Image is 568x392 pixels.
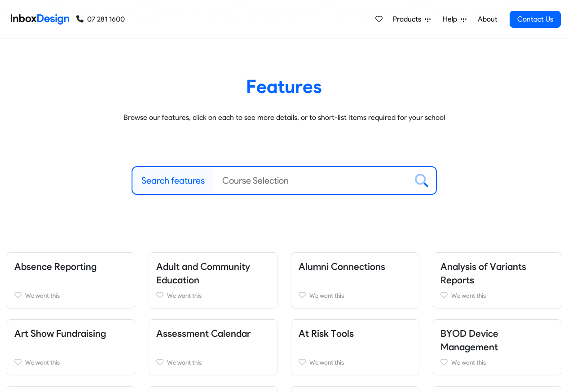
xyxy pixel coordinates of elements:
a: We want this [440,290,554,301]
a: Alumni Connections [299,261,385,272]
a: We want this [299,290,412,301]
div: At Risk Tools [284,319,426,375]
a: We want this [14,357,128,368]
a: BYOD Device Management [440,328,498,352]
a: We want this [156,290,269,301]
span: We want this [451,292,486,299]
a: We want this [14,290,128,301]
span: Products [393,14,425,25]
a: We want this [299,357,412,368]
div: Alumni Connections [284,252,426,308]
span: We want this [25,359,60,366]
a: Absence Reporting [14,261,97,272]
div: Adult and Community Education [142,252,284,308]
div: BYOD Device Management [426,319,568,375]
a: We want this [440,357,554,368]
input: Course Selection [213,167,408,194]
span: We want this [309,359,344,366]
a: Assessment Calendar [156,328,251,339]
a: Products [389,10,434,28]
a: We want this [156,357,269,368]
span: We want this [25,292,60,299]
heading: Features [13,75,555,98]
a: Art Show Fundraising [14,328,106,339]
a: At Risk Tools [299,328,354,339]
span: We want this [451,359,486,366]
label: Search features [141,174,205,187]
p: Browse our features, click on each to see more details, or to short-list items required for your ... [13,112,555,123]
div: Assessment Calendar [142,319,284,375]
div: Analysis of Variants Reports [426,252,568,308]
a: Analysis of Variants Reports [440,261,526,286]
a: Help [439,10,470,28]
span: We want this [309,292,344,299]
span: We want this [167,359,202,366]
a: About [475,10,500,28]
a: Adult and Community Education [156,261,250,286]
a: 07 281 1600 [76,14,125,25]
span: We want this [167,292,202,299]
a: Contact Us [510,11,561,28]
span: Help [443,14,461,25]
